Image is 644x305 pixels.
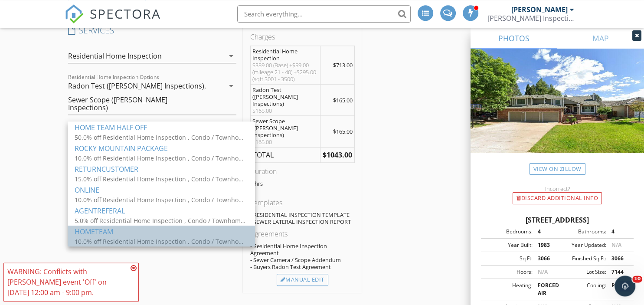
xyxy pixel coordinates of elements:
div: 10.0% off Residential Home Inspection , Condo / Townhome Inspection, Radon Test ([PERSON_NAME] In... [75,154,248,163]
div: Bathrooms: [557,228,606,236]
a: SPECTORA [65,12,161,30]
div: Discard Additional info [513,192,602,204]
div: $359.00 (Base) +$59.00 (mileage 21 - 40) +$295.00 (sqft 3001 - 3500) [252,62,319,82]
div: Charges [250,32,355,42]
div: [STREET_ADDRESS] [481,215,634,225]
div: $165.00 [252,138,319,145]
div: Bedrooms: [484,228,533,236]
div: Incorrect? [471,185,644,192]
div: Sewer Scope ([PERSON_NAME] Inspections) [68,96,209,112]
div: Year Built: [484,241,533,249]
div: 10.0% off Residential Home Inspection , Condo / Townhome Inspection, Builders Warranty Inspection... [75,237,248,246]
i: arrow_drop_down [226,81,236,91]
div: ROCKY MOUNTAIN PACKAGE [75,143,248,154]
div: Residential Home Inspection [252,48,319,62]
div: Finished Sq Ft: [557,255,606,262]
div: WARNING: Conflicts with [PERSON_NAME] event 'Off' on [DATE] 12:00 am - 9:00 pm. [7,266,128,298]
div: 3066 [606,255,631,262]
i: arrow_drop_down [226,51,236,61]
div: Year Updated: [557,241,606,249]
div: AGENTREFERAL [75,206,248,216]
p: 4 hrs [250,180,355,187]
div: - Sewer Camera / Scope Addendum [250,256,355,263]
iframe: Intercom live chat [615,275,635,296]
div: - SEWER LATERAL INSPECTION REPORT [250,218,355,225]
div: 7144 [606,268,631,276]
div: Duration [250,166,355,177]
div: Cooling: [557,282,606,297]
div: 3066 [533,255,557,262]
div: [PERSON_NAME] [511,5,568,14]
div: 15.0% off Residential Home Inspection , Condo / Townhome Inspection, Builders Warranty Inspection... [75,174,248,184]
div: FORCED AIR [533,282,557,297]
td: TOTAL [250,148,320,163]
div: 50.0% off Residential Home Inspection , Condo / Townhome Inspection, Stand Alone Sewer Camera Sco... [75,133,248,142]
div: Templates [250,197,355,208]
div: Residential Home Inspection [68,52,162,60]
div: Sewer Scope ([PERSON_NAME] Inspections) [252,118,319,138]
div: RETURNCUSTOMER [75,164,248,174]
span: N/A [611,241,621,249]
div: Lot Size: [557,268,606,276]
div: HOMETEAM [75,226,248,237]
span: N/A [538,268,548,275]
div: - Buyers Radon Test Agreement [250,263,355,270]
span: $165.00 [333,96,353,104]
div: Radon Test ([PERSON_NAME] Inspections), [68,82,206,90]
div: 1983 [533,241,557,249]
div: HOME TEAM HALF OFF [75,122,248,133]
div: 4 [533,228,557,236]
div: - RESIDENTIAL INSPECTION TEMPLATE [250,211,355,218]
div: - Residential Home Inspection Agreement [250,243,355,256]
span: SPECTORA [90,4,161,23]
div: ONLINE [75,185,248,195]
div: Floors: [484,268,533,276]
div: PACKAGE [606,282,631,297]
div: $165.00 [252,107,319,114]
div: Heating: [484,282,533,297]
div: 5.0% off Residential Home Inspection , Condo / Townhome Inspection, Builders Warranty Inspection,... [75,216,248,225]
span: $165.00 [333,128,353,135]
div: 4 [606,228,631,236]
img: streetview [471,49,644,174]
div: Stauss Inspections [487,14,574,23]
strong: $1043.00 [323,150,352,160]
div: Manual Edit [277,274,328,286]
img: The Best Home Inspection Software - Spectora [65,4,84,23]
input: Search everything... [237,5,411,23]
a: View on Zillow [530,163,585,175]
div: Agreements [250,229,355,239]
a: PHOTOS [471,28,557,49]
div: Radon Test ([PERSON_NAME] Inspections) [252,86,319,107]
span: $713.00 [333,61,353,69]
a: MAP [557,28,644,49]
span: 10 [632,275,642,282]
div: 10.0% off Residential Home Inspection , Condo / Townhome Inspection, Builders Warranty Inspection... [75,195,248,204]
div: Sq Ft: [484,255,533,262]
